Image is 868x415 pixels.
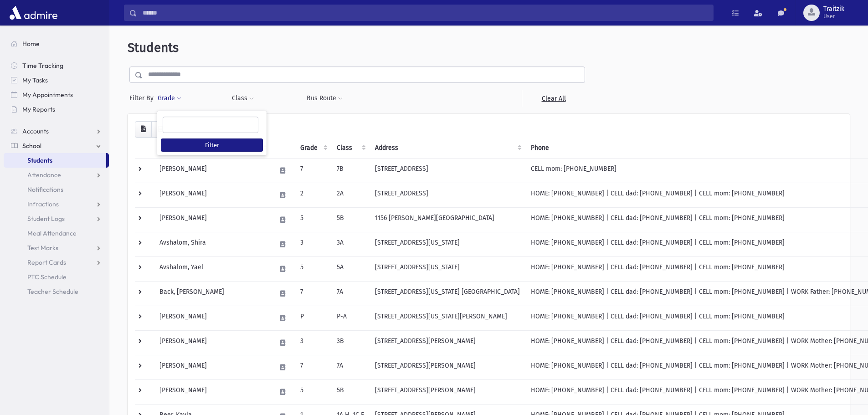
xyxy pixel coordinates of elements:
[823,5,844,13] span: Traitzik
[331,355,370,379] td: 7A
[331,281,370,306] td: 7A
[27,156,52,164] span: Students
[331,207,370,232] td: 5B
[4,241,109,255] a: Test Marks
[4,153,106,168] a: Students
[27,229,77,237] span: Meal Attendance
[295,232,331,256] td: 3
[22,76,48,84] span: My Tasks
[154,138,271,159] th: Student: activate to sort column descending
[154,281,271,306] td: Back, [PERSON_NAME]
[331,256,370,281] td: 5A
[331,330,370,355] td: 3B
[154,183,271,207] td: [PERSON_NAME]
[154,207,271,232] td: [PERSON_NAME]
[135,121,152,138] button: CSV
[154,158,271,183] td: [PERSON_NAME]
[157,90,182,107] button: Grade
[370,355,525,379] td: [STREET_ADDRESS][PERSON_NAME]
[331,232,370,256] td: 3A
[154,256,271,281] td: Avshalom, Yael
[4,73,109,87] a: My Tasks
[331,158,370,183] td: 7B
[370,138,525,159] th: Address: activate to sort column ascending
[22,142,41,150] span: School
[295,158,331,183] td: 7
[522,90,585,107] a: Clear All
[295,306,331,330] td: P
[370,306,525,330] td: [STREET_ADDRESS][US_STATE][PERSON_NAME]
[27,273,67,281] span: PTC Schedule
[4,138,109,153] a: School
[4,197,109,211] a: Infractions
[128,40,179,55] span: Students
[154,379,271,404] td: [PERSON_NAME]
[4,102,109,117] a: My Reports
[370,256,525,281] td: [STREET_ADDRESS][US_STATE]
[295,138,331,159] th: Grade: activate to sort column ascending
[295,330,331,355] td: 3
[22,105,55,113] span: My Reports
[370,183,525,207] td: [STREET_ADDRESS]
[129,93,157,103] span: Filter By
[4,168,109,182] a: Attendance
[27,258,66,266] span: Report Cards
[27,171,61,179] span: Attendance
[295,207,331,232] td: 5
[370,281,525,306] td: [STREET_ADDRESS][US_STATE] [GEOGRAPHIC_DATA]
[154,355,271,379] td: [PERSON_NAME]
[331,183,370,207] td: 2A
[295,379,331,404] td: 5
[27,215,65,223] span: Student Logs
[370,158,525,183] td: [STREET_ADDRESS]
[331,306,370,330] td: P-A
[295,281,331,306] td: 7
[4,226,109,241] a: Meal Attendance
[27,185,63,194] span: Notifications
[22,40,40,48] span: Home
[4,284,109,299] a: Teacher Schedule
[331,138,370,159] th: Class: activate to sort column ascending
[27,200,59,208] span: Infractions
[295,256,331,281] td: 5
[4,58,109,73] a: Time Tracking
[295,183,331,207] td: 2
[4,36,109,51] a: Home
[161,138,263,152] button: Filter
[295,355,331,379] td: 7
[370,330,525,355] td: [STREET_ADDRESS][PERSON_NAME]
[137,5,713,21] input: Search
[4,182,109,197] a: Notifications
[370,232,525,256] td: [STREET_ADDRESS][US_STATE]
[151,121,169,138] button: Print
[823,13,844,20] span: User
[331,379,370,404] td: 5B
[4,87,109,102] a: My Appointments
[4,270,109,284] a: PTC Schedule
[22,61,63,70] span: Time Tracking
[27,287,78,296] span: Teacher Schedule
[370,379,525,404] td: [STREET_ADDRESS][PERSON_NAME]
[4,124,109,138] a: Accounts
[154,306,271,330] td: [PERSON_NAME]
[154,232,271,256] td: Avshalom, Shira
[7,4,60,22] img: AdmirePro
[370,207,525,232] td: 1156 [PERSON_NAME][GEOGRAPHIC_DATA]
[306,90,343,107] button: Bus Route
[22,127,49,135] span: Accounts
[154,330,271,355] td: [PERSON_NAME]
[22,91,73,99] span: My Appointments
[4,211,109,226] a: Student Logs
[231,90,254,107] button: Class
[4,255,109,270] a: Report Cards
[27,244,58,252] span: Test Marks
